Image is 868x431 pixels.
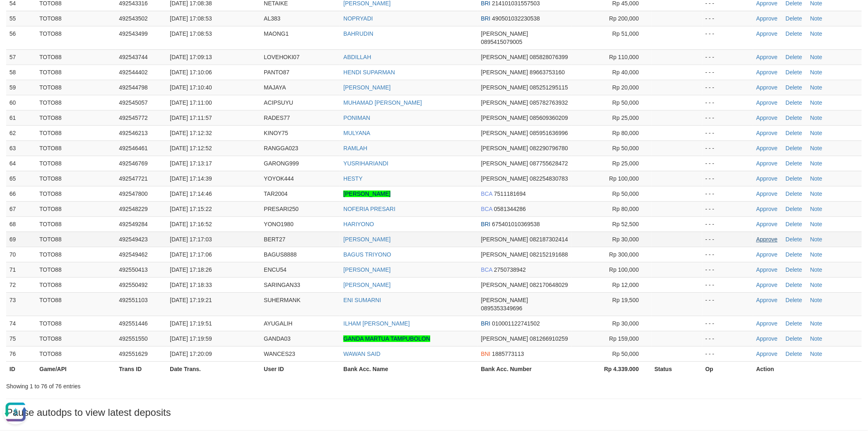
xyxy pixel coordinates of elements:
span: 492546769 [119,160,148,167]
span: YONO1980 [264,221,293,227]
span: [PERSON_NAME] [481,175,528,182]
span: [DATE] 17:12:32 [170,130,212,136]
span: [DATE] 17:12:52 [170,145,212,151]
span: Copy 675401010369538 to clipboard [492,221,540,227]
th: Bank Acc. Number [478,361,572,376]
td: TOTO88 [36,80,116,95]
span: 492551629 [119,351,148,357]
td: TOTO88 [36,186,116,201]
td: 58 [6,64,36,80]
td: TOTO88 [36,247,116,262]
span: [PERSON_NAME] [481,282,528,288]
a: Approve [756,30,778,37]
a: Delete [786,99,802,106]
span: Rp 80,000 [612,130,639,136]
td: 72 [6,277,36,292]
a: RAMLAH [343,145,367,151]
a: Delete [786,69,802,76]
th: Status [651,361,702,376]
a: Approve [756,175,778,182]
span: Rp 100,000 [609,266,639,273]
a: Approve [756,335,778,342]
span: [DATE] 17:09:13 [170,54,212,60]
span: Copy 1885773113 to clipboard [492,351,524,357]
a: Approve [756,236,778,243]
td: TOTO88 [36,64,116,80]
span: 492543744 [119,54,148,60]
a: Delete [786,15,802,22]
a: HESTY [343,175,363,182]
span: 492549423 [119,236,148,243]
th: Op [702,361,753,376]
td: 74 [6,316,36,331]
a: Approve [756,190,778,197]
td: - - - [702,110,753,125]
span: AYUGALIH [264,320,292,327]
span: 492544798 [119,84,148,91]
span: 492547721 [119,175,148,182]
span: [DATE] 17:16:52 [170,221,212,227]
a: Note [810,115,822,121]
td: TOTO88 [36,262,116,277]
span: Copy 081266910259 to clipboard [530,335,568,342]
span: [DATE] 17:14:39 [170,175,212,182]
a: Note [810,84,822,91]
a: Approve [756,69,778,76]
a: Delete [786,335,802,342]
span: 492546461 [119,145,148,151]
span: Copy 087755628472 to clipboard [530,160,568,167]
td: TOTO88 [36,26,116,49]
span: Rp 100,000 [609,175,639,182]
a: Delete [786,175,802,182]
td: 61 [6,110,36,125]
span: Rp 50,000 [612,145,639,151]
span: [PERSON_NAME] [481,115,528,121]
span: [PERSON_NAME] [481,69,528,76]
a: GANDA MARTUA TAMPUBOLON [343,335,430,342]
th: Rp 4.339.000 [572,361,651,376]
span: Copy 082170648029 to clipboard [530,282,568,288]
a: Note [810,160,822,167]
span: Rp 30,000 [612,236,639,243]
a: PONIMAN [343,115,370,121]
td: - - - [702,49,753,64]
a: Note [810,30,822,37]
a: Approve [756,99,778,106]
span: 492551103 [119,297,148,303]
span: Copy 0895415079005 to clipboard [481,39,523,45]
span: Rp 110,000 [609,54,639,60]
td: TOTO88 [36,49,116,64]
td: TOTO88 [36,232,116,247]
a: BAHRUDIN [343,30,373,37]
td: - - - [702,346,753,361]
span: 492549284 [119,221,148,227]
a: Delete [786,130,802,136]
a: NOPRYADI [343,15,373,22]
a: Approve [756,221,778,227]
td: - - - [702,292,753,316]
span: 492543499 [119,30,148,37]
span: 492546213 [119,130,148,136]
a: Note [810,335,822,342]
a: Note [810,320,822,327]
td: TOTO88 [36,277,116,292]
td: - - - [702,262,753,277]
a: Delete [786,30,802,37]
th: User ID [260,361,340,376]
span: [DATE] 17:08:53 [170,30,212,37]
a: Delete [786,266,802,273]
a: Approve [756,251,778,258]
a: Note [810,190,822,197]
span: Rp 200,000 [609,15,639,22]
span: PANTO87 [264,69,290,76]
span: [DATE] 17:18:26 [170,266,212,273]
span: BRI [481,221,491,227]
a: Delete [786,282,802,288]
span: 492549462 [119,251,148,258]
a: Note [810,54,822,60]
span: TAR2004 [264,190,288,197]
span: Rp 40,000 [612,69,639,76]
td: - - - [702,247,753,262]
td: 76 [6,346,36,361]
span: GANDA03 [264,335,290,342]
